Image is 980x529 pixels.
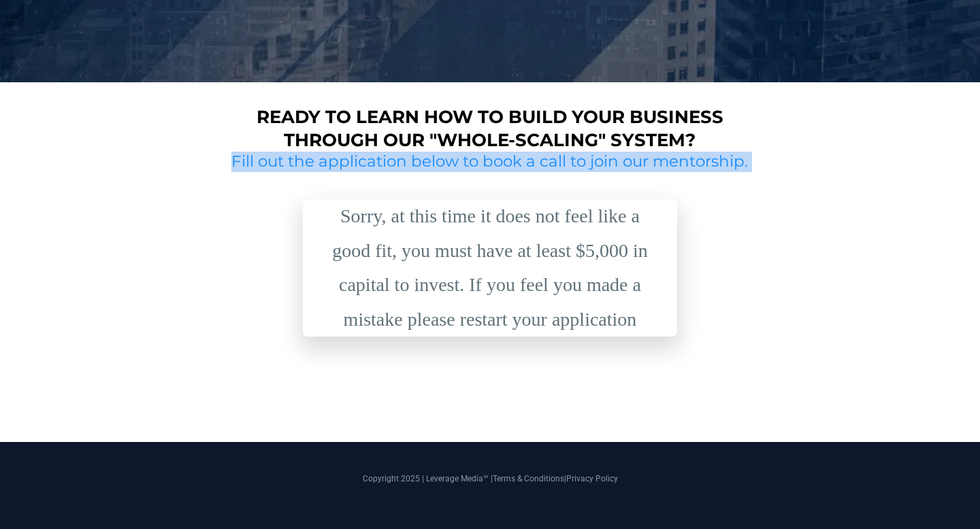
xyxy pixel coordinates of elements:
h2: Fill out the application below to book a call to join our mentorship. [227,152,753,172]
strong: Ready to learn how to build your business through our "whole-scaling" system? [257,106,723,151]
p: Copyright 2025 | Leverage Media™ | | [105,473,875,485]
a: Terms & Conditions [493,474,564,483]
a: Privacy Policy [566,474,618,483]
div: Sorry, at this time it does not feel like a good fit, you must have at least $5,000 in capital to... [320,199,660,337]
